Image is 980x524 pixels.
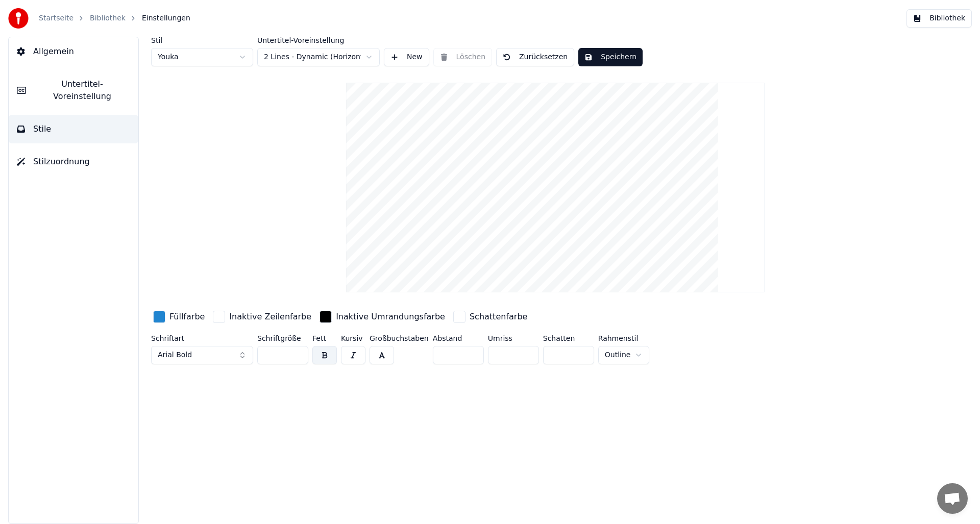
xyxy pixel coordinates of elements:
label: Schriftart [151,335,253,342]
div: Inaktive Umrandungsfarbe [336,311,445,323]
span: Untertitel-Voreinstellung [34,78,130,103]
label: Abstand [433,335,484,342]
div: Schattenfarbe [470,311,527,323]
button: Bibliothek [906,9,972,28]
img: youka [8,8,29,29]
div: Chat öffnen [937,483,968,514]
button: Untertitel-Voreinstellung [9,70,138,111]
label: Umriss [488,335,539,342]
label: Untertitel-Voreinstellung [257,37,380,44]
a: Bibliothek [90,13,126,23]
label: Schriftgröße [257,335,308,342]
button: Stile [9,115,138,143]
span: Allgemein [33,45,74,58]
a: Startseite [39,13,73,23]
button: Schattenfarbe [451,309,529,325]
span: Arial Bold [158,350,192,360]
button: Stilzuordnung [9,147,138,176]
button: Inaktive Umrandungsfarbe [317,309,447,325]
label: Stil [151,37,253,44]
div: Inaktive Zeilenfarbe [229,311,311,323]
label: Kursiv [341,335,365,342]
button: Füllfarbe [151,309,207,325]
span: Stilzuordnung [33,156,90,168]
nav: breadcrumb [39,13,190,23]
div: Füllfarbe [169,311,205,323]
label: Fett [312,335,337,342]
button: Speichern [578,48,643,66]
label: Rahmenstil [598,335,650,342]
label: Großbuchstaben [370,335,429,342]
button: Allgemein [9,37,138,66]
label: Schatten [543,335,594,342]
button: New [384,48,429,66]
button: Inaktive Zeilenfarbe [211,309,313,325]
button: Zurücksetzen [496,48,574,66]
span: Stile [33,123,51,135]
span: Einstellungen [142,13,190,23]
